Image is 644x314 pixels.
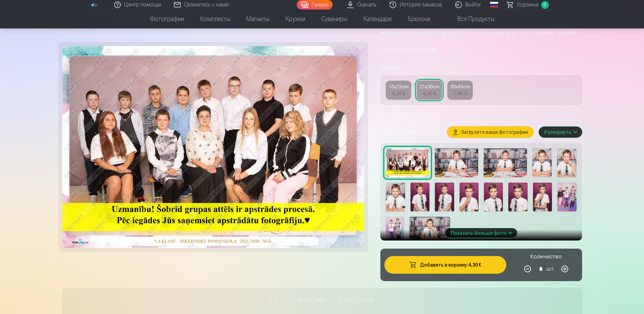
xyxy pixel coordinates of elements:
a: Комплекты [192,9,238,28]
button: Развернуть [539,127,582,138]
a: Магниты [238,9,277,28]
button: Показать больше фото [445,228,517,238]
div: 30x45cm [450,83,470,90]
button: Добавить в корзину:4,30 € [384,256,506,274]
h5: Количество [530,253,562,261]
div: 4,30 € [392,90,405,97]
div: 15x22cm [388,83,408,90]
a: Кружки [277,9,313,28]
h5: Размер [380,63,582,72]
a: Сувениры [313,9,355,28]
a: Все продукты [438,9,503,28]
h3: Информация о продукте [68,293,577,306]
a: 30x45cm7,40 € [447,81,473,100]
a: Календари [355,9,400,28]
span: Корзина [517,1,538,9]
strong: Групповая фотография находится в обработке. Вы можете добавлять ее в заказ. Поле обработки она бу... [380,23,579,35]
img: /fa1 [91,3,99,7]
div: 4,30 € [423,90,436,97]
span: 0 [541,1,549,9]
a: Фотографии [142,9,192,28]
h5: Фотографии [380,127,442,137]
div: 7,40 € [454,90,467,97]
a: Брелоки [400,9,438,28]
div: шт. [547,261,555,277]
a: 21x30cm4,30 € [417,81,442,100]
button: Загрузите ваши фотографии [447,127,533,138]
a: 15x22cm4,30 € [386,81,411,100]
div: 21x30cm [419,83,439,90]
h4: Персонализация [380,44,582,55]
